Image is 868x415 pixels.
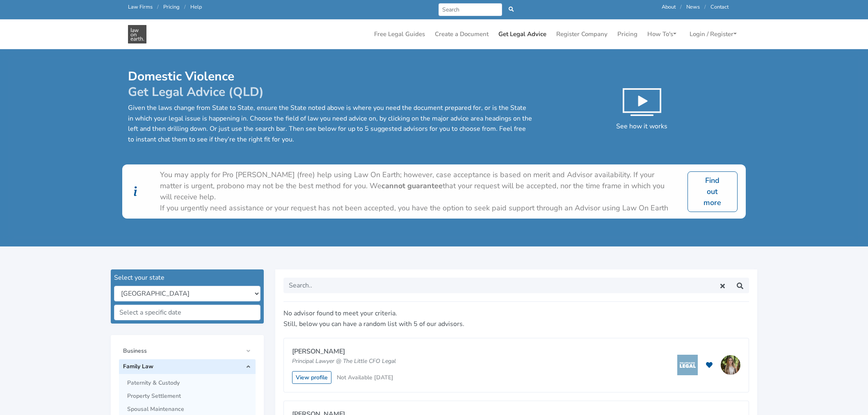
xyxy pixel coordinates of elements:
[127,393,251,399] span: Property Settlement
[616,122,667,131] span: See how it works
[157,3,159,11] span: /
[128,103,532,145] p: Given the laws change from State to State, ensure the State noted above is where you need the doc...
[128,84,264,100] span: Get Legal Advice (QLD)
[644,26,680,42] a: How To's
[677,355,698,375] img: The Little CFO Legal
[662,3,676,11] a: About
[710,3,729,11] a: Contact
[160,169,678,203] div: You may apply for Pro [PERSON_NAME] (free) help using Law On Earth; however, case acceptance is b...
[371,26,428,42] a: Free Legal Guides
[688,171,738,212] a: Find out more
[283,308,749,329] p: No advisor found to meet your criteria. Still, below you can have a random list with 5 of our adv...
[432,26,492,42] a: Create a Document
[686,3,700,11] a: News
[163,3,180,11] a: Pricing
[283,278,714,293] input: Search..
[123,348,242,354] span: Business
[721,355,740,375] img: Tessa Fisher
[292,371,331,384] a: View profile
[128,3,153,11] a: Law Firms
[680,3,682,11] span: /
[160,203,678,214] div: If you urgently need assistance or your request has not been accepted, you have the option to see...
[114,273,260,283] div: Select your state
[333,371,397,384] button: Not Available [DATE]
[553,26,611,42] a: Register Company
[606,73,677,141] button: See how it works
[686,26,740,42] a: Login / Register
[495,26,550,42] a: Get Legal Advice
[114,305,260,320] input: Select a specific date
[292,347,397,357] p: [PERSON_NAME]
[614,26,641,42] a: Pricing
[292,357,397,366] p: Principal Lawyer @ The Little CFO Legal
[190,3,202,11] a: Help
[119,344,256,358] a: Business
[381,181,443,191] b: cannot guarantee
[439,3,502,16] input: Search
[119,359,256,374] a: Family Law
[127,380,251,386] span: Paternity & Custody
[127,390,256,403] a: Property Settlement
[123,363,242,370] span: Family Law
[128,25,146,43] img: Domestic Violence Get Legal Advice in
[127,376,256,390] a: Paternity & Custody
[128,69,532,100] h1: Domestic Violence
[184,3,186,11] span: /
[127,406,251,413] span: Spousal Maintenance
[704,3,706,11] span: /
